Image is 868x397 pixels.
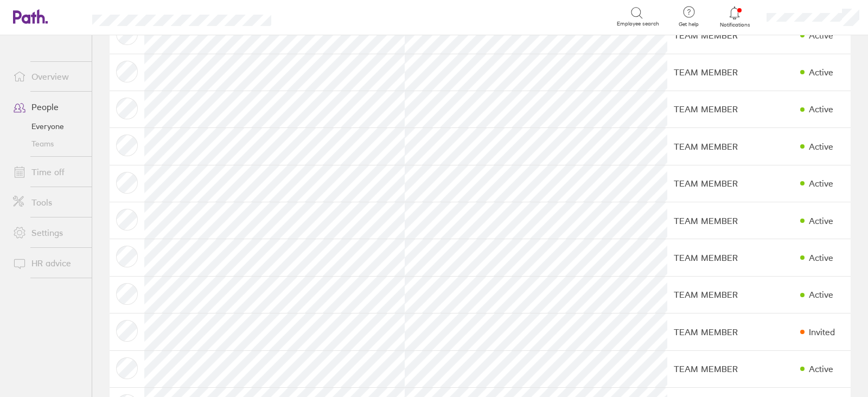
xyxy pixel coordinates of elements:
a: Time off [4,161,92,183]
div: Search [301,11,328,21]
a: Tools [4,191,92,213]
div: Active [809,104,833,114]
div: Active [809,290,833,299]
td: TEAM MEMBER [667,165,759,202]
a: Settings [4,222,92,244]
td: TEAM MEMBER [667,128,759,165]
div: Invited [809,327,835,337]
td: TEAM MEMBER [667,276,759,313]
span: Get help [671,21,706,28]
span: Notifications [717,22,752,28]
td: TEAM MEMBER [667,91,759,127]
a: HR advice [4,252,92,274]
td: TEAM MEMBER [667,202,759,239]
a: Everyone [4,118,92,135]
span: Employee search [617,21,659,27]
div: Active [809,216,833,226]
div: Active [809,364,833,374]
td: TEAM MEMBER [667,54,759,91]
div: Active [809,142,833,151]
td: TEAM MEMBER [667,350,759,387]
td: TEAM MEMBER [667,313,759,350]
div: Active [809,67,833,77]
a: Teams [4,135,92,152]
div: Active [809,30,833,40]
a: Overview [4,66,92,87]
a: People [4,96,92,118]
a: Notifications [717,5,752,28]
div: Active [809,178,833,188]
td: TEAM MEMBER [667,239,759,276]
div: Active [809,253,833,262]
